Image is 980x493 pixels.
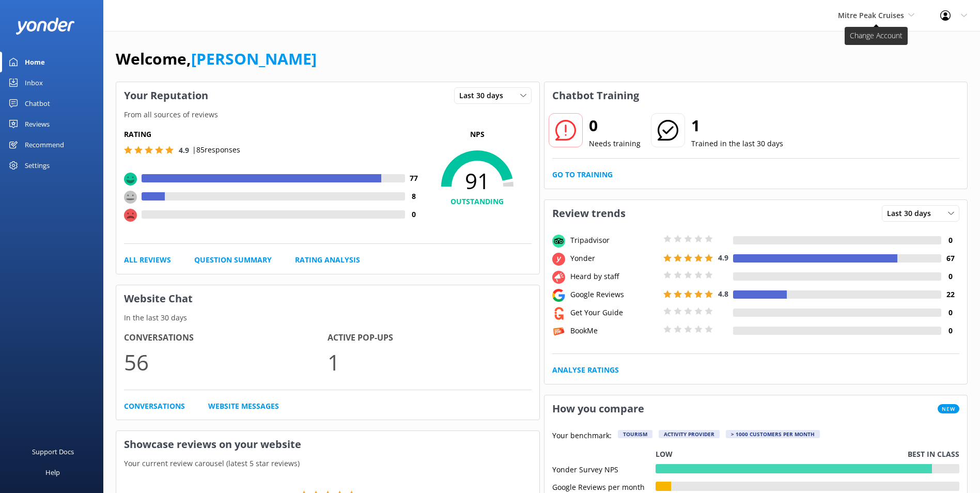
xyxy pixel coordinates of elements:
p: 56 [124,345,328,379]
div: Activity Provider [659,430,720,438]
div: BookMe [568,325,661,336]
div: Yonder Survey NPS [552,464,656,473]
h3: Chatbot Training [545,82,647,109]
p: 1 [328,345,531,379]
a: Rating Analysis [295,254,360,266]
h4: Active Pop-ups [328,331,531,345]
div: Get Your Guide [568,307,661,318]
div: > 1000 customers per month [726,430,820,438]
span: Last 30 days [887,208,937,219]
span: 4.9 [179,145,189,155]
span: New [938,404,959,413]
a: Question Summary [194,254,272,266]
h4: 0 [941,325,959,336]
a: [PERSON_NAME] [191,48,317,69]
h2: 1 [691,113,783,138]
h3: Review trends [545,200,633,227]
h5: Rating [124,129,423,140]
a: Conversations [124,400,185,412]
div: Chatbot [25,93,50,114]
h4: OUTSTANDING [423,196,532,207]
span: 4.9 [718,253,728,263]
h3: Website Chat [116,285,539,312]
div: Tourism [618,430,652,438]
h4: 0 [405,209,423,220]
a: Go to Training [552,169,613,180]
p: Your benchmark: [552,430,612,442]
p: In the last 30 days [116,312,539,323]
img: yonder-white-logo.png [15,18,75,35]
p: NPS [423,129,532,140]
p: Trained in the last 30 days [691,138,783,149]
a: Analyse Ratings [552,364,619,376]
div: Settings [25,155,50,176]
a: Website Messages [208,400,279,412]
div: Home [25,52,45,72]
div: Recommend [25,134,64,155]
div: Google Reviews per month [552,482,656,491]
span: Last 30 days [459,90,509,101]
h4: 0 [941,307,959,318]
span: 91 [423,168,532,194]
span: 4.8 [718,289,728,299]
a: All Reviews [124,254,171,266]
div: Yonder [568,253,661,264]
div: Heard by staff [568,271,661,282]
h3: Your Reputation [116,82,216,109]
h4: 22 [941,289,959,300]
p: Your current review carousel (latest 5 star reviews) [116,458,539,469]
p: From all sources of reviews [116,109,539,120]
div: Google Reviews [568,289,661,300]
div: Tripadvisor [568,235,661,246]
div: Support Docs [32,441,74,462]
span: Mitre Peak Cruises [838,10,904,20]
h4: 77 [405,173,423,184]
p: Needs training [589,138,641,149]
h3: How you compare [545,395,652,422]
div: Reviews [25,114,50,134]
h4: 8 [405,191,423,202]
h4: 67 [941,253,959,264]
h4: 0 [941,271,959,282]
div: Inbox [25,72,43,93]
h4: 0 [941,235,959,246]
p: | 85 responses [192,144,240,156]
h1: Welcome, [116,47,317,71]
h2: 0 [589,113,641,138]
div: Help [45,462,60,483]
p: Low [656,449,673,460]
h4: Conversations [124,331,328,345]
p: Best in class [908,449,959,460]
h3: Showcase reviews on your website [116,431,539,458]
